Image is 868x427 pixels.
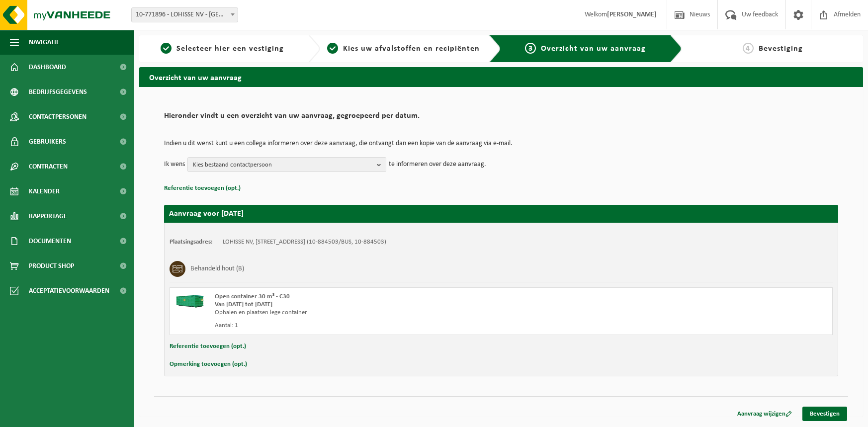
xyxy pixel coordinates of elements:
span: Open container 30 m³ - C30 [215,293,290,300]
span: 10-771896 - LOHISSE NV - ASSE [132,8,238,22]
p: te informeren over deze aanvraag. [389,157,486,172]
span: Dashboard [29,55,66,80]
span: 1 [161,43,172,54]
span: Navigatie [29,30,60,55]
h2: Overzicht van uw aanvraag [139,67,863,86]
span: Gebruikers [29,129,66,154]
span: Bevestiging [759,45,803,53]
strong: Van [DATE] tot [DATE] [215,301,272,308]
span: Acceptatievoorwaarden [29,278,109,303]
button: Referentie toevoegen (opt.) [170,340,246,353]
span: Documenten [29,229,71,254]
span: Overzicht van uw aanvraag [541,45,646,53]
a: 1Selecteer hier een vestiging [144,43,300,55]
div: Ophalen en plaatsen lege container [215,309,541,317]
p: Indien u dit wenst kunt u een collega informeren over deze aanvraag, die ontvangt dan een kopie v... [164,140,838,147]
p: Ik wens [164,157,185,172]
span: Kies bestaand contactpersoon [193,158,373,172]
a: Aanvraag wijzigen [730,407,799,421]
strong: Plaatsingsadres: [170,239,213,245]
img: HK-XC-30-GN-00.png [175,293,205,308]
span: Product Shop [29,254,74,278]
span: Contactpersonen [29,104,87,129]
span: 3 [525,43,536,54]
a: Bevestigen [802,407,847,421]
h2: Hieronder vindt u een overzicht van uw aanvraag, gegroepeerd per datum. [164,112,838,125]
a: 2Kies uw afvalstoffen en recipiënten [325,43,481,55]
span: Kalender [29,179,60,204]
h3: Behandeld hout (B) [190,261,244,277]
span: 10-771896 - LOHISSE NV - ASSE [131,7,238,22]
span: Selecteer hier een vestiging [176,45,284,53]
button: Kies bestaand contactpersoon [187,157,386,172]
button: Referentie toevoegen (opt.) [164,182,241,195]
td: LOHISSE NV, [STREET_ADDRESS] (10-884503/BUS, 10-884503) [223,238,386,246]
button: Opmerking toevoegen (opt.) [170,358,247,371]
span: Contracten [29,154,68,179]
strong: [PERSON_NAME] [607,11,657,18]
span: Bedrijfsgegevens [29,80,87,104]
span: 4 [743,43,754,54]
span: Kies uw afvalstoffen en recipiënten [343,45,480,53]
strong: Aanvraag voor [DATE] [169,210,244,218]
span: Rapportage [29,204,67,229]
span: 2 [327,43,338,54]
div: Aantal: 1 [215,322,541,330]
